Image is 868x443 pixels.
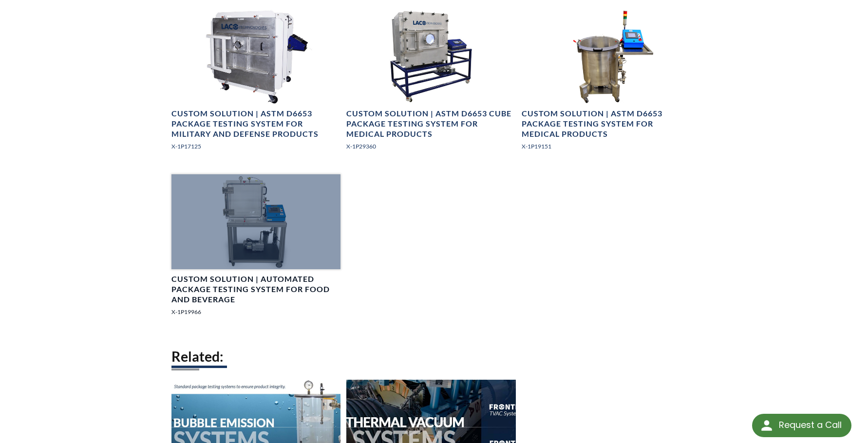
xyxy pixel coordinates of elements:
a: Automated Package Testing System for Food and Beverage on CartCustom Solution | Automated Package... [171,174,340,324]
h2: Related: [171,348,697,366]
p: X-1P17125 [171,142,340,151]
div: Request a Call [779,414,842,436]
h4: Custom Solution | Automated Package Testing System for Food and Beverage [171,274,340,304]
p: X-1P29360 [346,142,515,151]
a: Full view of Cylindrical Package Testing System for Medical ProductsCustom Solution | ASTM D6653 ... [522,9,691,159]
p: X-1P19966 [171,307,340,316]
h4: Custom Solution | ASTM D6653 Package Testing System for Medical Products [522,109,691,139]
img: round button [759,418,774,433]
h4: Custom Solution | ASTM D6653 Cube Package Testing System for Medical Products [346,109,515,139]
div: Request a Call [752,414,851,437]
a: ASTM D6653 Cube Package Testing System for Medical ProductsCustom Solution | ASTM D6653 Cube Pack... [346,9,515,159]
p: X-1P19151 [522,142,691,151]
h4: Custom Solution | ASTM D6653 Package Testing System for Military and Defense Products [171,109,340,139]
a: ASTM D6653 Package Testing System for Military and Defense Products, front viewCustom Solution | ... [171,9,340,159]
